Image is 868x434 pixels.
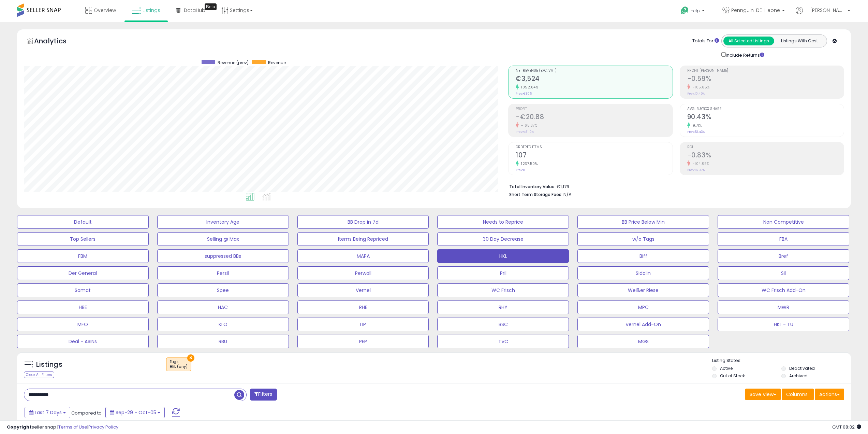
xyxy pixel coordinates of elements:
[516,113,672,122] h2: -€20.88
[157,300,289,314] button: HAC
[297,335,429,348] button: PEP
[437,266,569,280] button: Pril
[157,335,289,348] button: RBU
[17,249,149,263] button: FBM
[577,300,709,314] button: MPC
[105,407,165,418] button: Sep-29 - Oct-05
[718,215,849,229] button: Non Competitive
[437,335,569,348] button: TVC
[690,161,709,166] small: -104.89%
[437,215,569,229] button: Needs to Reprice
[731,7,780,14] span: Pennguin-DE-Illeone
[17,232,149,246] button: Top Sellers
[577,215,709,229] button: BB Price Below Min
[94,7,116,14] span: Overview
[718,266,849,280] button: Sil
[577,318,709,331] button: Vernel Add-On
[516,92,532,96] small: Prev: €306
[25,407,70,418] button: Last 7 Days
[268,60,286,66] span: Revenue
[437,283,569,297] button: WC Frisch
[745,389,781,400] button: Save View
[297,283,429,297] button: Vernel
[687,69,844,73] span: Profit [PERSON_NAME]
[7,424,118,431] div: seller snap | |
[774,37,825,45] button: Listings With Cost
[170,364,188,369] div: HKL (any)
[218,60,249,66] span: Revenue (prev)
[34,36,80,47] h5: Analytics
[516,107,672,111] span: Profit
[7,424,32,430] strong: Copyright
[723,37,774,45] button: All Selected Listings
[789,365,815,371] label: Deactivated
[687,168,705,172] small: Prev: 16.97%
[437,249,569,263] button: HKL
[782,389,814,400] button: Columns
[250,389,277,401] button: Filters
[157,318,289,331] button: KLO
[58,424,87,430] a: Terms of Use
[718,249,849,263] button: Bref
[516,69,672,73] span: Net Revenue (Exc. VAT)
[170,359,188,369] span: Tags :
[720,373,745,379] label: Out of Stock
[692,38,719,44] div: Totals For
[184,7,205,14] span: DataHub
[577,249,709,263] button: Biff
[516,130,534,134] small: Prev: €31.94
[577,283,709,297] button: Weißer Riese
[718,232,849,246] button: FBA
[509,182,839,190] li: €1,176
[516,145,672,149] span: Ordered Items
[519,85,538,90] small: 1052.64%
[437,300,569,314] button: RHY
[789,373,808,379] label: Archived
[687,151,844,160] h2: -0.83%
[157,266,289,280] button: Persil
[563,191,572,198] span: N/A
[297,232,429,246] button: Items Being Repriced
[680,6,689,15] i: Get Help
[690,85,710,90] small: -105.65%
[157,283,289,297] button: Spee
[509,184,556,190] b: Total Inventory Value:
[786,391,808,398] span: Columns
[297,215,429,229] button: BB Drop in 7d
[116,409,156,416] span: Sep-29 - Oct-05
[17,266,149,280] button: Der General
[516,75,672,84] h2: €3,524
[687,107,844,111] span: Avg. Buybox Share
[577,266,709,280] button: Sidolin
[516,151,672,160] h2: 107
[519,123,537,128] small: -165.37%
[577,335,709,348] button: MGS
[690,123,702,128] small: 9.71%
[716,51,773,59] div: Include Returns
[297,266,429,280] button: Perwoll
[691,8,700,14] span: Help
[815,389,844,400] button: Actions
[88,424,118,430] a: Privacy Policy
[437,318,569,331] button: BSC
[832,424,861,430] span: 2025-10-14 08:32 GMT
[720,365,733,371] label: Active
[205,3,217,10] div: Tooltip anchor
[712,358,851,364] p: Listing States:
[17,335,149,348] button: Deal - ASINs
[157,215,289,229] button: Inventory Age
[675,1,711,22] a: Help
[437,232,569,246] button: 30 Day Decrease
[297,300,429,314] button: RHE
[17,283,149,297] button: Somat
[36,360,62,369] h5: Listings
[577,232,709,246] button: w/o Tags
[519,161,538,166] small: 1237.50%
[687,113,844,122] h2: 90.43%
[687,145,844,149] span: ROI
[24,372,54,378] div: Clear All Filters
[718,300,849,314] button: MWR
[17,318,149,331] button: MFO
[687,75,844,84] h2: -0.59%
[35,409,62,416] span: Last 7 Days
